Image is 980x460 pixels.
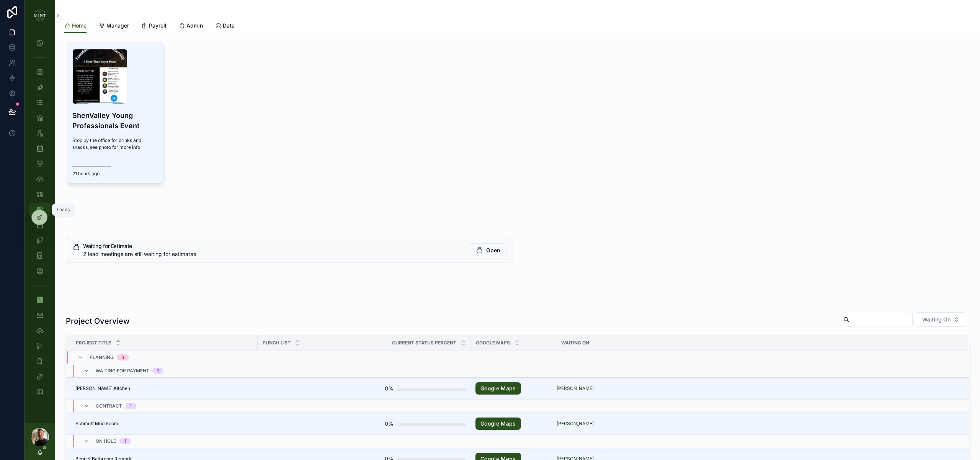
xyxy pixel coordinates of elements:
[475,418,552,430] a: Google Maps
[486,246,500,254] span: Open
[75,421,253,427] a: Schmuff Mud Room
[223,22,235,29] span: Data
[557,421,594,427] a: [PERSON_NAME]
[385,381,394,396] div: 0%
[157,368,159,374] div: 1
[350,416,466,431] a: 0%
[922,316,951,323] span: Waiting On
[215,19,235,34] a: Data
[179,19,203,34] a: Admin
[72,22,87,29] span: Home
[106,22,129,29] span: Manager
[186,22,203,29] span: Admin
[121,354,124,360] div: 3
[83,243,463,249] h5: Waiting for Estimate
[90,354,114,360] span: Planning
[64,19,87,33] a: Home
[149,22,167,29] span: Payroll
[72,171,100,177] p: 21 hours ago
[557,421,959,427] a: [PERSON_NAME]
[469,243,506,257] button: Open
[476,340,510,346] span: Google Maps
[72,110,157,131] h4: ShenValley Young Professionals Event
[83,250,463,258] div: 2 lead meetings are still waiting for estimates
[475,418,521,430] a: Google Maps
[557,385,594,391] a: [PERSON_NAME]
[72,137,157,151] p: Stop by the office for drinks and snacks, see photo for more info
[385,416,394,431] div: 0%
[24,31,55,409] div: scrollable content
[72,161,157,168] span: _________________
[916,312,966,327] button: Select Button
[561,340,589,346] span: Waiting On
[75,421,118,427] span: Schmuff Mud Room
[75,385,253,391] a: [PERSON_NAME] Kitchen
[130,403,132,409] div: 1
[57,207,70,213] div: Leads
[96,438,117,444] span: On Hold
[475,382,552,395] a: Google Maps
[96,368,149,374] span: Waiting for payment
[350,381,466,396] a: 0%
[263,340,291,346] span: Punch List
[557,385,959,391] a: [PERSON_NAME]
[99,19,129,34] a: Manager
[141,19,167,34] a: Payroll
[96,403,122,409] span: Contract
[83,251,196,257] span: 2 lead meetings are still waiting for estimates
[75,385,130,391] span: [PERSON_NAME] Kitchen
[76,340,111,346] span: Project Title
[66,316,130,326] h1: Project Overview
[392,340,456,346] span: Current Status Percent
[34,9,46,21] img: App logo
[475,382,521,395] a: Google Maps
[124,438,126,444] div: 1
